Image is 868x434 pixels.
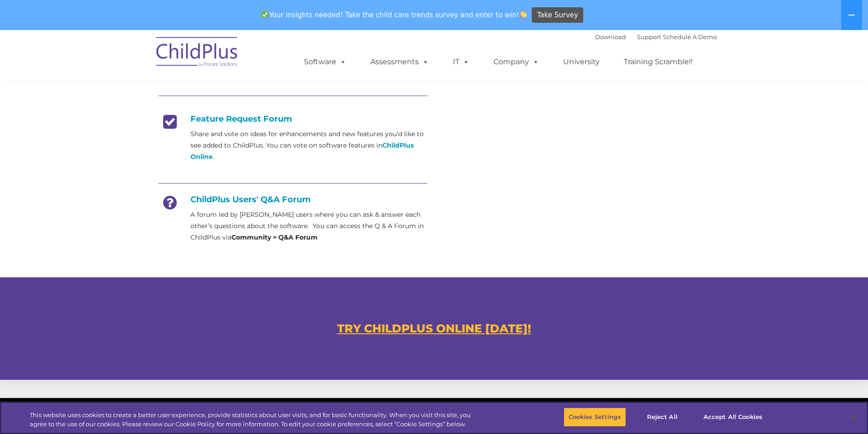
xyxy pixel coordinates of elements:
[258,6,531,24] span: Your insights needed! Take the child care trends survey and enter to win!
[532,7,583,23] a: Take Survey
[190,141,414,161] a: ChildPlus Online
[337,322,531,335] a: TRY CHILDPLUS ONLINE [DATE]!
[484,53,548,71] a: Company
[262,11,268,18] img: ✅
[564,408,626,427] button: Cookies Settings
[663,33,717,41] a: Schedule A Demo
[190,209,427,243] p: A forum led by [PERSON_NAME] users where you can ask & answer each other’s questions about the so...
[699,408,767,427] button: Accept All Cookies
[637,33,661,41] a: Support
[595,33,717,41] font: |
[634,408,691,427] button: Reject All
[159,194,427,204] h4: ChildPlus Users' Q&A Forum
[159,114,427,124] h4: Feature Request Forum
[537,7,578,23] span: Take Survey
[444,53,478,71] a: IT
[190,128,427,163] p: Share and vote on ideas for enhancements and new features you’d like to see added to ChildPlus. Y...
[615,53,702,71] a: Training Scramble!!
[30,411,478,429] div: This website uses cookies to create a better user experience, provide statistics about user visit...
[152,31,243,76] img: ChildPlus by Procare Solutions
[231,233,318,241] strong: Community > Q&A Forum
[595,33,626,41] a: Download
[520,11,527,18] img: 👏
[295,53,355,71] a: Software
[843,407,863,427] button: Close
[361,53,438,71] a: Assessments
[554,53,609,71] a: University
